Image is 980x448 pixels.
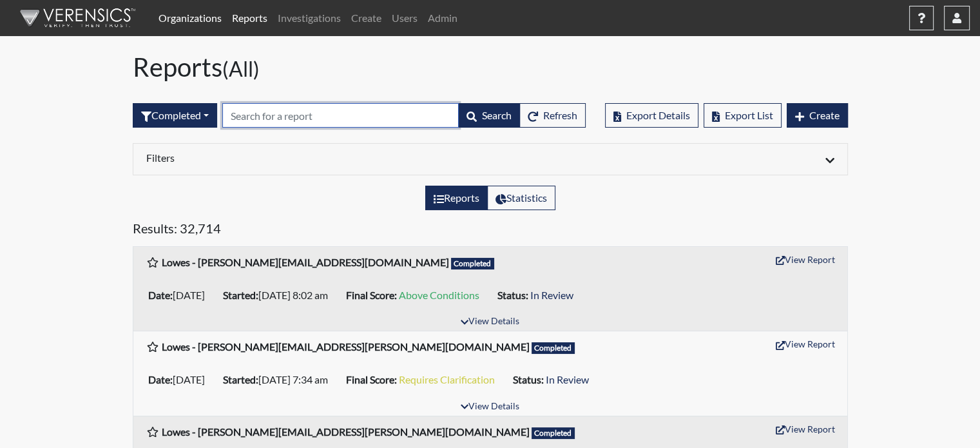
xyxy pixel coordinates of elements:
[458,103,520,128] button: Search
[222,103,459,128] input: Search by Registration ID, Interview Number, or Investigation Name.
[451,258,495,269] span: Completed
[133,52,848,83] h1: Reports
[455,313,525,331] button: View Details
[146,151,481,164] h6: Filters
[223,373,258,385] b: Started:
[423,5,463,31] a: Admin
[770,334,841,354] button: View Report
[546,373,589,385] span: In Review
[218,369,341,390] li: [DATE] 7:34 am
[399,373,495,385] span: Requires Clarification
[605,103,698,128] button: Export Details
[162,340,530,353] b: Lowes - [PERSON_NAME][EMAIL_ADDRESS][PERSON_NAME][DOMAIN_NAME]
[346,5,387,31] a: Create
[519,103,586,128] button: Refresh
[399,289,479,301] span: Above Conditions
[222,56,260,81] small: (All)
[218,285,341,306] li: [DATE] 8:02 am
[487,186,555,210] label: View statistics about completed interviews
[809,109,840,121] span: Create
[143,369,218,390] li: [DATE]
[787,103,848,128] button: Create
[162,256,449,268] b: Lowes - [PERSON_NAME][EMAIL_ADDRESS][DOMAIN_NAME]
[387,5,423,31] a: Users
[273,5,346,31] a: Investigations
[513,373,544,385] b: Status:
[626,109,690,121] span: Export Details
[704,103,782,128] button: Export List
[532,342,575,354] span: Completed
[133,103,217,128] button: Completed
[532,427,575,439] span: Completed
[497,289,528,301] b: Status:
[725,109,773,121] span: Export List
[223,289,258,301] b: Started:
[770,419,841,439] button: View Report
[153,5,227,31] a: Organizations
[133,220,848,241] h5: Results: 32,714
[425,186,488,210] label: View the list of reports
[482,109,512,121] span: Search
[543,109,577,121] span: Refresh
[133,103,217,128] div: Filter by interview status
[143,285,218,306] li: [DATE]
[137,151,844,167] div: Click to expand/collapse filters
[148,373,173,385] b: Date:
[162,425,530,438] b: Lowes - [PERSON_NAME][EMAIL_ADDRESS][PERSON_NAME][DOMAIN_NAME]
[770,249,841,269] button: View Report
[227,5,273,31] a: Reports
[346,373,397,385] b: Final Score:
[346,289,397,301] b: Final Score:
[530,289,573,301] span: In Review
[455,398,525,416] button: View Details
[148,289,173,301] b: Date:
